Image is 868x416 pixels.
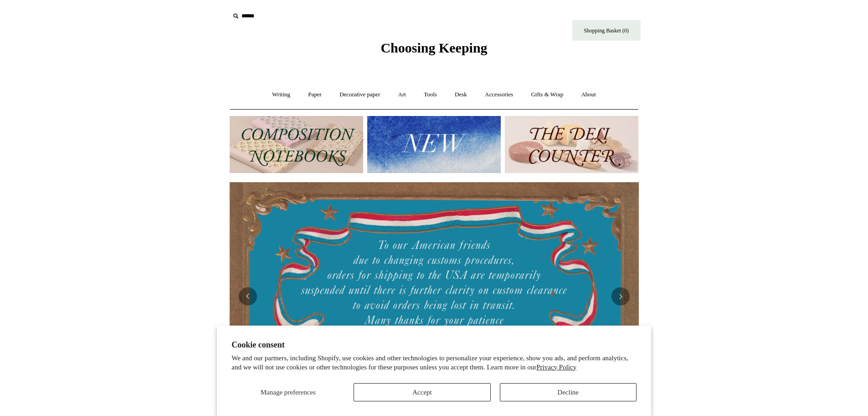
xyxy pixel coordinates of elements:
[264,83,298,107] a: Writing
[572,20,641,41] a: Shopping Basket (0)
[611,287,630,305] button: Next
[500,383,637,401] button: Decline
[447,83,475,107] a: Desk
[367,116,501,173] img: New.jpg__PID:f73bdf93-380a-4a35-bcfe-7823039498e1
[477,83,521,107] a: Accessories
[536,363,576,371] a: Privacy Policy
[261,389,316,396] span: Manage preferences
[505,116,638,173] img: The Deli Counter
[416,83,445,107] a: Tools
[573,83,604,107] a: About
[230,182,639,411] img: USA PSA .jpg__PID:33428022-6587-48b7-8b57-d7eefc91f15a
[523,83,571,107] a: Gifts & Wrap
[231,354,637,372] p: We and our partners, including Shopify, use cookies and other technologies to personalize your ex...
[390,83,414,107] a: Art
[239,287,257,305] button: Previous
[230,116,363,173] img: 202302 Composition ledgers.jpg__PID:69722ee6-fa44-49dd-a067-31375e5d54ec
[231,340,637,350] h2: Cookie consent
[300,83,330,107] a: Paper
[231,383,344,401] button: Manage preferences
[331,83,388,107] a: Decorative paper
[380,47,487,54] a: Choosing Keeping
[380,40,487,55] span: Choosing Keeping
[354,383,490,401] button: Accept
